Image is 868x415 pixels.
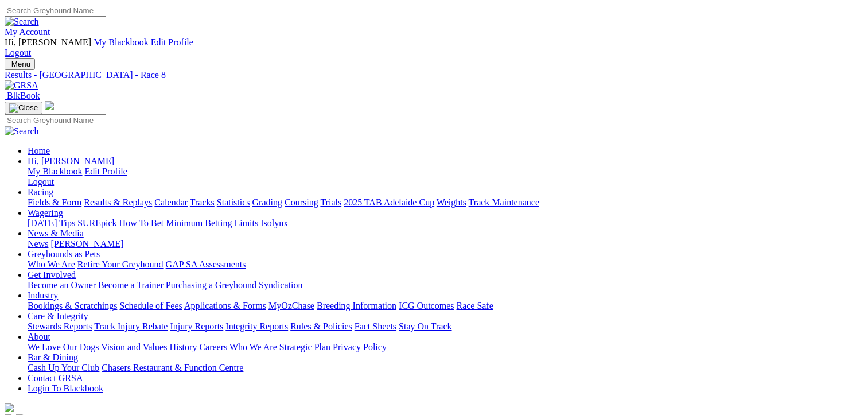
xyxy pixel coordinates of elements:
a: Chasers Restaurant & Function Centre [102,363,243,373]
a: Edit Profile [151,37,193,47]
img: Search [5,126,39,137]
a: Weights [437,197,466,207]
img: Search [5,17,39,27]
a: About [28,332,50,342]
a: My Account [5,27,50,37]
a: [DATE] Tips [28,218,75,228]
a: Logout [28,177,54,187]
a: Industry [28,290,58,300]
a: Applications & Forms [184,301,266,311]
a: Breeding Information [317,301,396,311]
a: Racing [28,187,53,197]
a: Who We Are [28,259,75,269]
div: About [28,342,863,352]
a: Rules & Policies [290,321,352,331]
a: News [28,239,48,249]
a: Retire Your Greyhound [77,259,164,269]
a: Vision and Values [101,342,167,352]
span: Hi, [PERSON_NAME] [5,37,91,47]
a: Become an Owner [28,280,96,290]
a: Hi, [PERSON_NAME] [28,156,116,166]
a: Bookings & Scratchings [28,301,117,311]
a: Stay On Track [399,321,451,331]
a: Purchasing a Greyhound [166,280,256,290]
a: [PERSON_NAME] [50,239,123,249]
img: logo-grsa-white.png [45,101,54,110]
input: Search [5,5,106,17]
a: My Blackbook [28,166,83,176]
a: Statistics [217,197,250,207]
div: My Account [5,37,863,58]
a: Race Safe [456,301,493,311]
a: Trials [320,197,341,207]
a: Careers [199,342,227,352]
a: 2025 TAB Adelaide Cup [344,197,434,207]
a: Cash Up Your Club [28,363,99,373]
input: Search [5,114,106,126]
a: Results - [GEOGRAPHIC_DATA] - Race 8 [5,70,863,80]
img: GRSA [5,80,38,91]
div: News & Media [28,239,863,249]
a: BlkBook [5,91,40,100]
button: Toggle navigation [5,102,42,114]
div: Get Involved [28,280,863,290]
a: Login To Blackbook [28,383,103,393]
a: Schedule of Fees [119,301,182,311]
a: Track Injury Rebate [94,321,168,331]
a: Track Maintenance [469,197,539,207]
div: Hi, [PERSON_NAME] [28,166,863,187]
a: Calendar [154,197,188,207]
a: Bar & Dining [28,352,78,362]
button: Toggle navigation [5,58,35,70]
a: Syndication [259,280,302,290]
img: Close [9,103,38,113]
a: Tracks [190,197,215,207]
a: Wagering [28,208,63,218]
a: Injury Reports [170,321,223,331]
a: We Love Our Dogs [28,342,99,352]
a: MyOzChase [268,301,314,311]
div: Greyhounds as Pets [28,259,863,270]
div: Care & Integrity [28,321,863,332]
a: Contact GRSA [28,373,83,383]
a: News & Media [28,228,84,238]
a: Fact Sheets [355,321,396,331]
a: My Blackbook [94,37,149,47]
a: Become a Trainer [98,280,164,290]
a: Minimum Betting Limits [166,218,258,228]
a: Get Involved [28,270,76,280]
a: Fields & Form [28,197,81,207]
div: Wagering [28,218,863,228]
a: Integrity Reports [225,321,288,331]
a: Greyhounds as Pets [28,249,100,259]
a: Strategic Plan [279,342,330,352]
a: Coursing [285,197,318,207]
span: Menu [11,60,30,68]
a: Edit Profile [85,166,127,176]
a: GAP SA Assessments [166,259,246,269]
a: Logout [5,48,31,57]
div: Bar & Dining [28,363,863,373]
div: Racing [28,197,863,208]
a: ICG Outcomes [399,301,454,311]
a: Who We Are [229,342,277,352]
a: Stewards Reports [28,321,92,331]
a: Care & Integrity [28,311,88,321]
a: SUREpick [77,218,116,228]
a: Privacy Policy [333,342,387,352]
a: Home [28,146,50,156]
span: Hi, [PERSON_NAME] [28,156,114,166]
a: How To Bet [119,218,164,228]
a: Isolynx [260,218,288,228]
span: BlkBook [7,91,40,100]
img: logo-grsa-white.png [5,403,14,412]
a: Grading [252,197,282,207]
div: Industry [28,301,863,311]
a: History [169,342,197,352]
a: Results & Replays [84,197,152,207]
